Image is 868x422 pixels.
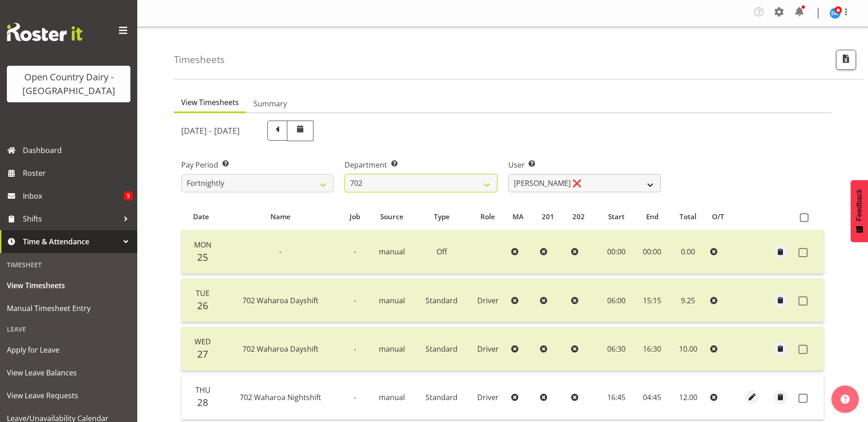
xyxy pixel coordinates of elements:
div: Type [420,211,463,222]
td: 04:45 [635,375,669,419]
span: View Timesheets [181,97,239,108]
td: 0.00 [669,230,706,274]
td: 16:45 [598,375,635,419]
span: - [354,295,356,306]
span: 27 [197,348,208,360]
span: 28 [197,396,208,409]
span: manual [379,295,405,306]
div: Timesheet [2,255,135,274]
span: View Leave Requests [7,389,130,402]
a: View Timesheets [2,274,135,297]
img: Rosterit website logo [7,23,82,41]
span: View Leave Balances [7,366,130,380]
div: Total [675,211,701,222]
span: Inbox [23,189,124,203]
span: - [279,247,281,257]
h5: [DATE] - [DATE] [181,126,240,136]
a: View Leave Balances [2,361,135,384]
span: - [354,344,356,354]
span: Wed [194,337,211,347]
span: Driver [477,392,499,402]
span: Driver [477,295,499,306]
img: steve-webb7510.jpg [830,8,841,19]
span: 702 Waharoa Nightshift [240,392,321,402]
td: 12.00 [669,375,706,419]
img: help-xxl-2.png [841,395,850,404]
button: Export CSV [836,50,856,70]
div: Date [187,211,215,222]
span: Tue [196,288,210,298]
span: 5 [124,191,133,200]
div: Role [474,211,502,222]
label: Pay Period [181,159,334,170]
td: 10.00 [669,327,706,371]
div: O/T [712,211,733,222]
td: 06:30 [598,327,635,371]
span: Thu [195,385,210,395]
div: 201 [542,211,562,222]
td: Standard [415,375,469,419]
div: Job [346,211,364,222]
span: Shifts [23,212,119,226]
span: View Timesheets [7,279,130,292]
span: manual [379,392,405,402]
div: 202 [572,211,593,222]
div: MA [512,211,531,222]
td: Off [415,230,469,274]
td: Standard [415,279,469,322]
div: Source [374,211,410,222]
div: Leave [2,320,135,338]
a: View Leave Requests [2,384,135,407]
span: - [354,392,356,402]
label: User [508,159,661,170]
label: Department [345,159,497,170]
td: 9.25 [669,279,706,322]
span: Time & Attendance [23,235,119,248]
div: End [640,211,664,222]
td: 06:00 [598,279,635,322]
div: Start [604,211,630,222]
span: 702 Waharoa Dayshift [243,295,318,306]
span: 26 [197,299,208,312]
span: Feedback [855,189,863,221]
span: Manual Timesheet Entry [7,301,130,315]
span: 25 [197,251,208,264]
div: Name [226,211,336,222]
a: Apply for Leave [2,338,135,361]
span: Driver [477,344,499,354]
span: Apply for Leave [7,343,130,357]
td: 00:00 [635,230,669,274]
a: Manual Timesheet Entry [2,297,135,320]
span: Dashboard [23,143,133,157]
span: Summary [253,98,287,109]
span: manual [379,247,405,257]
button: Feedback - Show survey [851,180,868,242]
span: Mon [194,240,211,250]
td: 00:00 [598,230,635,274]
h4: Timesheets [174,54,225,65]
span: 702 Waharoa Dayshift [243,344,318,354]
span: manual [379,344,405,354]
span: Roster [23,166,133,180]
td: 16:30 [635,327,669,371]
div: Open Country Dairy - [GEOGRAPHIC_DATA] [16,70,121,98]
td: 15:15 [635,279,669,322]
span: - [354,247,356,257]
td: Standard [415,327,469,371]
